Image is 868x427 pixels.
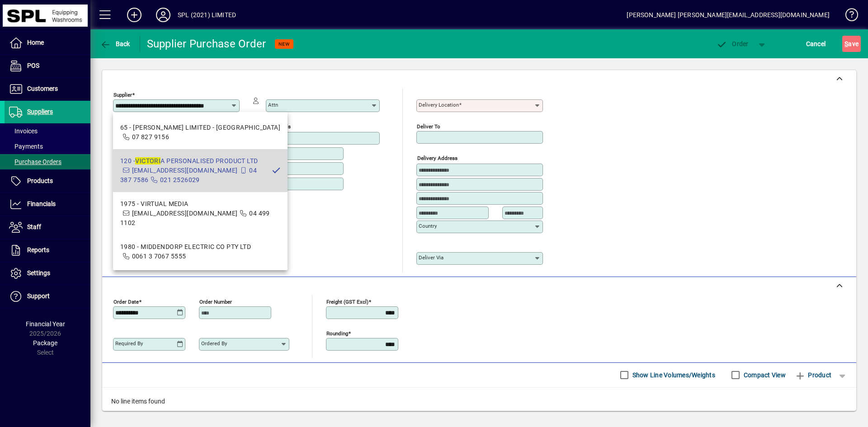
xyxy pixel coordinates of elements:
[27,292,50,300] span: Support
[844,40,848,47] span: S
[5,139,90,154] a: Payments
[631,371,715,380] label: Show Line Volumes/Weights
[806,37,826,51] span: Cancel
[113,92,132,98] mat-label: Supplier
[115,223,133,229] mat-label: Country
[27,108,53,115] span: Suppliers
[27,200,56,207] span: Financials
[5,154,90,169] a: Purchase Orders
[27,177,53,184] span: Products
[419,254,443,261] mat-label: Deliver via
[27,269,50,277] span: Settings
[419,102,459,108] mat-label: Delivery Location
[268,164,283,171] mat-label: Phone
[102,388,856,415] div: No line items found
[278,41,290,47] span: NEW
[90,36,140,52] app-page-header-button: Back
[178,8,236,22] div: SPL (2021) LIMITED
[27,223,41,230] span: Staff
[26,320,65,328] span: Financial Year
[326,330,348,336] mat-label: Rounding
[5,32,90,54] a: Home
[113,123,140,130] mat-label: Order from
[33,339,57,347] span: Package
[120,7,149,23] button: Add
[199,298,232,305] mat-label: Order number
[5,285,90,308] a: Support
[842,36,861,52] button: Save
[147,37,266,51] div: Supplier Purchase Order
[5,78,90,100] a: Customers
[27,85,58,92] span: Customers
[5,55,90,77] a: POS
[717,40,749,47] span: Order
[27,246,49,253] span: Reports
[839,2,857,31] a: Knowledge Base
[742,371,786,380] label: Compact View
[5,216,90,239] a: Staff
[9,143,43,150] span: Payments
[5,262,90,285] a: Settings
[98,36,132,52] button: Back
[115,340,143,347] mat-label: Required by
[5,170,90,192] a: Products
[627,8,830,22] div: [PERSON_NAME] [PERSON_NAME][EMAIL_ADDRESS][DOMAIN_NAME]
[419,223,437,229] mat-label: Country
[844,37,859,51] span: ave
[5,239,90,262] a: Reports
[268,102,278,108] mat-label: Attn
[9,158,61,165] span: Purchase Orders
[804,36,828,52] button: Cancel
[268,150,284,156] mat-label: Mobile
[149,7,178,23] button: Profile
[100,40,130,47] span: Back
[9,127,38,135] span: Invoices
[5,123,90,139] a: Invoices
[27,39,44,46] span: Home
[712,36,753,52] button: Order
[326,298,368,305] mat-label: Freight (GST excl)
[27,62,39,69] span: POS
[201,340,227,347] mat-label: Ordered by
[113,298,139,305] mat-label: Order date
[268,134,281,141] mat-label: Email
[5,193,90,216] a: Financials
[417,123,440,130] mat-label: Deliver To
